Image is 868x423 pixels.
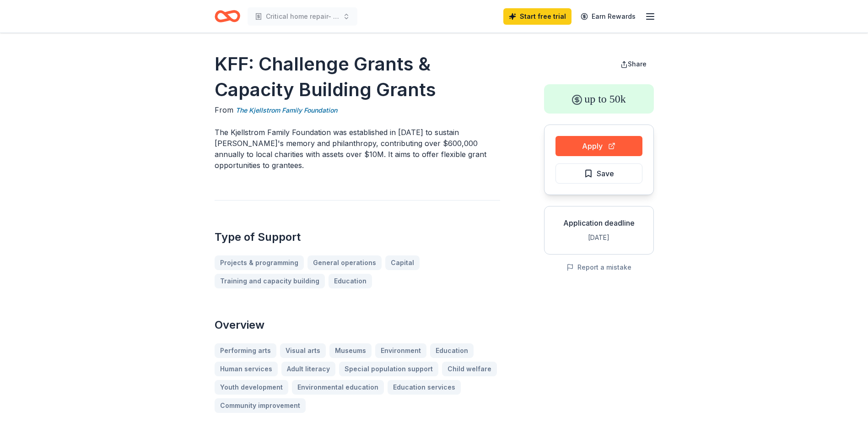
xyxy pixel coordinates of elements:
[503,8,571,25] a: Start free trial
[248,7,357,26] button: Critical home repair- Seniors and Veterans
[628,60,647,68] span: Share
[215,318,500,332] h2: Overview
[307,255,382,270] a: General operations
[215,127,500,171] p: The Kjellstrom Family Foundation was established in [DATE] to sustain [PERSON_NAME]'s memory and ...
[597,168,614,179] span: Save
[613,55,654,73] button: Share
[215,274,325,288] a: Training and capacity building
[266,11,339,22] span: Critical home repair- Seniors and Veterans
[555,163,642,184] button: Save
[385,255,420,270] a: Capital
[555,136,642,156] button: Apply
[215,104,500,116] div: From
[215,230,500,244] h2: Type of Support
[544,84,654,114] div: up to 50k
[215,5,240,27] a: Home
[236,105,337,116] a: The Kjellstrom Family Foundation
[329,274,372,288] a: Education
[566,262,631,273] button: Report a mistake
[215,255,304,270] a: Projects & programming
[575,8,641,25] a: Earn Rewards
[552,217,646,228] div: Application deadline
[552,232,646,243] div: [DATE]
[215,51,500,103] h1: KFF: Challenge Grants & Capacity Building Grants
